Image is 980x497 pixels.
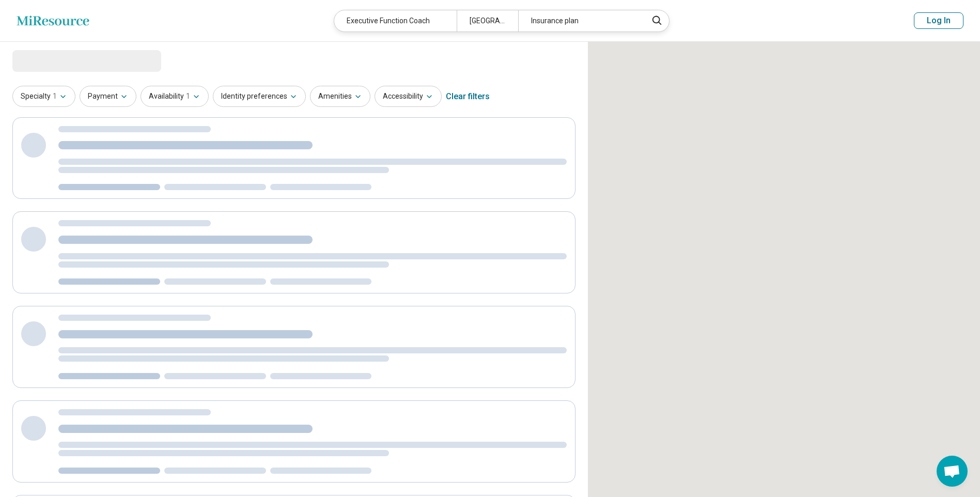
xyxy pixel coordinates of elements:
div: Clear filters [446,84,490,109]
span: 1 [186,91,190,102]
div: Insurance plan [518,10,641,32]
button: Payment [80,86,136,107]
div: [GEOGRAPHIC_DATA] [457,10,518,32]
button: Log In [914,12,963,29]
button: Specialty1 [12,86,75,107]
button: Accessibility [375,86,442,107]
button: Amenities [310,86,370,107]
span: 1 [53,91,57,102]
div: Executive Function Coach [334,10,457,32]
button: Availability1 [141,86,209,107]
button: Identity preferences [213,86,306,107]
span: Loading... [12,50,99,71]
a: Open chat [937,456,968,487]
